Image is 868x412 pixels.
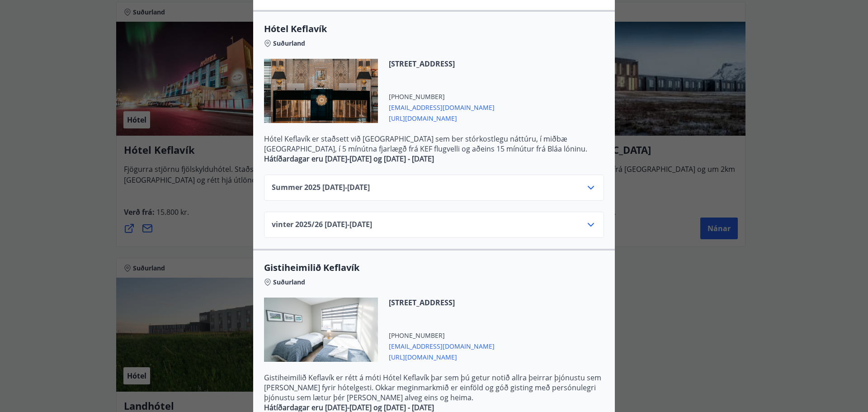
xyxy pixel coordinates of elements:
span: [EMAIL_ADDRESS][DOMAIN_NAME] [389,101,495,112]
span: [URL][DOMAIN_NAME] [389,112,495,123]
span: Hótel Keflavík [264,23,604,35]
span: vinter 2025/26 [DATE] - [DATE] [272,219,372,230]
p: Hótel Keflavík er staðsett við [GEOGRAPHIC_DATA] sem ber stórkostlegu náttúru, í miðbæ [GEOGRAPHI... [264,134,604,154]
span: [PHONE_NUMBER] [389,92,495,101]
span: Summer 2025 [DATE] - [DATE] [272,182,370,193]
strong: Hátíðardagar eru [DATE]-[DATE] og [DATE] - [DATE] [264,154,434,164]
span: [STREET_ADDRESS] [389,59,495,69]
span: Suðurland [273,39,305,48]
